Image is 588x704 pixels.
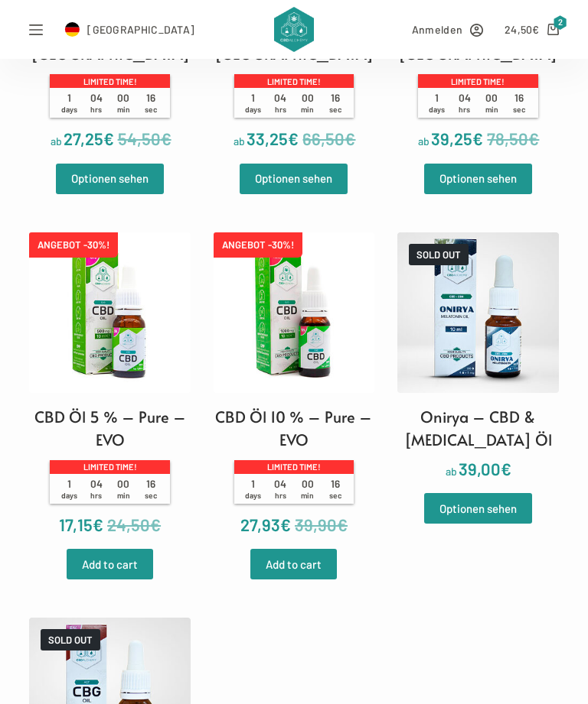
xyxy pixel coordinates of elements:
h2: Onirya – CBD & [MEDICAL_DATA] Öl [397,405,558,451]
bdi: 78,50 [487,128,539,148]
p: Limited time! [418,74,537,88]
span: € [501,459,511,479]
span: days [245,105,261,114]
span: € [528,128,539,148]
span: € [472,128,483,148]
bdi: 27,93 [240,514,291,534]
span: min [301,105,314,114]
p: Limited time! [234,74,354,88]
span: sec [145,491,157,500]
span: ab [234,135,245,148]
span: € [93,514,103,534]
span: sec [145,105,157,114]
span: € [103,128,114,148]
bdi: 39,90 [295,514,348,534]
span: days [61,105,77,114]
span: 1 [55,478,83,500]
span: 04 [83,478,110,500]
span: hrs [90,105,102,114]
span: hrs [90,491,102,500]
span: 1 [423,92,451,114]
span: 2 [554,15,567,30]
h2: CBD Öl 5 % – Pure – EVO [29,405,190,451]
bdi: 17,15 [59,514,103,534]
span: 16 [322,92,349,114]
span: SOLD OUT [409,244,469,265]
span: sec [513,105,525,114]
span: min [301,491,314,500]
a: ANGEBOT -30%! CBD Öl 5 % – Pure – EVO Limited time! 1days 04hrs 00min 16sec 17,15€ [29,232,190,539]
span: 04 [266,92,294,114]
a: ANGEBOT -30%! CBD Öl 10 % – Pure – EVO Limited time! 1days 04hrs 00min 16sec 27,93€ [214,232,374,539]
span: 00 [110,478,138,500]
span: 00 [294,92,322,114]
bdi: 27,25 [64,128,114,148]
span: € [288,128,299,148]
a: Shopping cart [505,21,559,38]
span: ab [446,465,457,478]
span: € [280,514,291,534]
span: 1 [240,478,267,500]
a: „CBD Öl 10 % - Pure - EVO“ zu deinem Warenkorb hinzufügen [250,549,337,579]
bdi: 33,25 [247,128,299,148]
p: Limited time! [50,460,169,474]
span: 16 [137,92,165,114]
button: Open off canvas [29,23,43,37]
bdi: 39,25 [431,128,483,148]
span: 04 [266,478,294,500]
span: € [150,514,161,534]
span: min [117,491,130,500]
a: Anmelden [412,21,483,38]
span: 00 [478,92,505,114]
p: Limited time! [234,460,354,474]
a: Wähle Optionen für „CBD Öl 25 % - Breitspektrum - Hanfsamenöl“ [424,164,532,194]
span: 04 [83,92,110,114]
span: sec [329,105,341,114]
a: SOLD OUTOnirya – CBD & [MEDICAL_DATA] Öl ab39,00€ [397,232,558,483]
bdi: 66,50 [302,128,355,148]
span: € [345,128,355,148]
a: „CBD Öl 5 % - Pure - EVO“ zu deinem Warenkorb hinzufügen [67,549,153,579]
span: 16 [505,92,533,114]
span: hrs [275,105,286,114]
a: Select Country [64,21,194,38]
span: sec [329,491,341,500]
span: 1 [55,92,83,114]
span: min [117,105,130,114]
a: Wähle Optionen für „CBD Öl 15 % - Breitspektrum - Hanfsamenöl“ [56,164,164,194]
span: € [161,128,171,148]
span: [GEOGRAPHIC_DATA] [87,21,194,38]
span: SOLD OUT [41,629,100,650]
h2: CBD Öl 10 % – Pure – EVO [214,405,374,451]
bdi: 39,00 [459,459,511,479]
img: CBD Alchemy [274,7,314,53]
p: Limited time! [50,74,169,88]
span: hrs [275,491,286,500]
span: 16 [137,478,165,500]
a: Wähle Optionen für „Onirya - CBD & Melatonin Öl“ [424,493,532,524]
span: ANGEBOT -30%! [29,232,118,258]
bdi: 24,50 [107,514,161,534]
span: 00 [110,92,138,114]
span: € [532,23,539,36]
span: days [429,105,445,114]
bdi: 24,50 [505,23,540,36]
span: hrs [459,105,470,114]
span: 1 [240,92,267,114]
span: days [61,491,77,500]
img: DE Flag [64,22,80,37]
span: 16 [322,478,349,500]
span: ab [51,135,62,148]
bdi: 54,50 [118,128,171,148]
span: min [485,105,498,114]
span: € [337,514,348,534]
span: 04 [451,92,479,114]
a: Wähle Optionen für „CBD Öl 20 % - Breitspektrum - Hanfsamenöl“ [240,164,348,194]
span: ab [418,135,430,148]
span: ANGEBOT -30%! [214,232,302,258]
span: Anmelden [412,21,462,38]
span: 00 [294,478,322,500]
span: days [245,491,261,500]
